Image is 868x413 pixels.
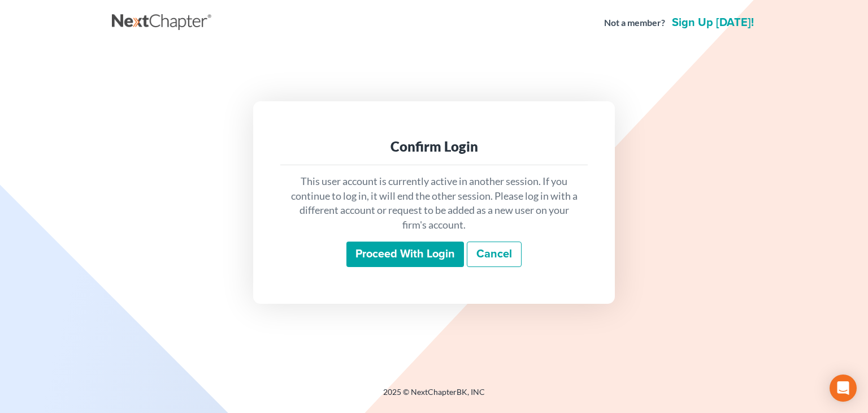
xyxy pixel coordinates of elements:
div: 2025 © NextChapterBK, INC [112,386,756,407]
input: Proceed with login [346,242,464,268]
p: This user account is currently active in another session. If you continue to log in, it will end ... [289,174,579,233]
div: Open Intercom Messenger [830,375,857,402]
strong: Not a member? [604,16,665,29]
a: Cancel [467,242,522,268]
a: Sign up [DATE]! [670,17,756,28]
div: Confirm Login [289,137,579,156]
